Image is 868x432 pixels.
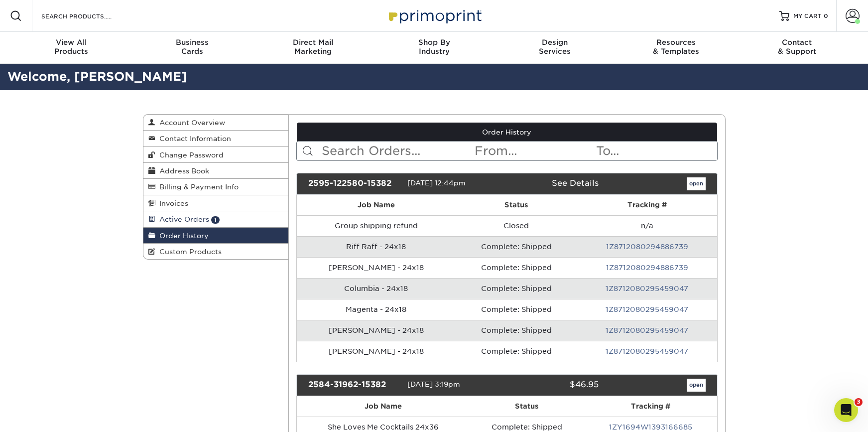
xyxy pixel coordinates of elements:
[455,195,577,215] th: Status
[687,379,706,392] a: open
[469,396,584,417] th: Status
[499,379,606,392] div: $46.95
[373,38,495,56] div: Industry
[595,142,717,160] input: To...
[143,163,289,179] a: Address Book
[687,177,706,190] a: open
[211,216,220,224] span: 1
[143,131,289,146] a: Contact Information
[474,142,595,160] input: From...
[297,257,455,278] td: [PERSON_NAME] - 24x18
[455,257,577,278] td: Complete: Shipped
[301,379,407,392] div: 2584-31962-15382
[155,232,209,240] span: Order History
[155,248,222,256] span: Custom Products
[552,178,599,188] a: See Details
[11,38,132,47] span: View All
[495,32,616,64] a: DesignServices
[131,38,252,47] span: Business
[384,5,484,26] img: Primoprint
[855,398,863,406] span: 3
[616,38,737,47] span: Resources
[143,179,289,195] a: Billing & Payment Info
[297,396,469,417] th: Job Name
[155,135,231,143] span: Contact Information
[143,211,289,227] a: Active Orders 1
[11,38,132,56] div: Products
[616,32,737,64] a: Resources& Templates
[143,195,289,211] a: Invoices
[143,244,289,259] a: Custom Products
[373,38,495,47] span: Shop By
[606,305,688,313] a: 1Z8712080295459047
[143,147,289,163] a: Change Password
[793,12,822,20] span: MY CART
[143,228,289,244] a: Order History
[824,12,828,19] span: 0
[455,299,577,320] td: Complete: Shipped
[455,341,577,362] td: Complete: Shipped
[252,32,373,64] a: Direct MailMarketing
[455,278,577,299] td: Complete: Shipped
[606,285,688,292] a: 1Z8712080295459047
[131,38,252,56] div: Cards
[297,341,455,362] td: [PERSON_NAME] - 24x18
[373,32,495,64] a: Shop ByIndustry
[495,38,616,56] div: Services
[455,215,577,236] td: Closed
[577,215,717,236] td: n/a
[155,167,209,175] span: Address Book
[321,142,474,160] input: Search Orders...
[407,380,460,388] span: [DATE] 3:19pm
[297,236,455,257] td: Riff Raff - 24x18
[737,38,858,56] div: & Support
[737,38,858,47] span: Contact
[301,177,407,190] div: 2595-122580-15382
[297,195,455,215] th: Job Name
[252,38,373,56] div: Marketing
[155,183,239,191] span: Billing & Payment Info
[455,236,577,257] td: Complete: Shipped
[297,123,717,142] a: Order History
[143,115,289,131] a: Account Overview
[407,179,466,187] span: [DATE] 12:44pm
[737,32,858,64] a: Contact& Support
[155,215,209,223] span: Active Orders
[40,10,137,22] input: SEARCH PRODUCTS.....
[495,38,616,47] span: Design
[11,32,132,64] a: View AllProducts
[297,320,455,341] td: [PERSON_NAME] - 24x18
[834,398,858,422] iframe: Intercom live chat
[155,119,225,127] span: Account Overview
[577,195,717,215] th: Tracking #
[584,396,717,417] th: Tracking #
[606,243,688,251] a: 1Z8712080294886739
[609,423,692,431] a: 1ZY1694W1393166685
[455,320,577,341] td: Complete: Shipped
[606,347,688,355] a: 1Z8712080295459047
[297,278,455,299] td: Columbia - 24x18
[606,264,688,272] a: 1Z8712080294886739
[606,326,688,334] a: 1Z8712080295459047
[297,215,455,236] td: Group shipping refund
[131,32,252,64] a: BusinessCards
[297,299,455,320] td: Magenta - 24x18
[155,199,188,207] span: Invoices
[252,38,373,47] span: Direct Mail
[155,151,224,159] span: Change Password
[616,38,737,56] div: & Templates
